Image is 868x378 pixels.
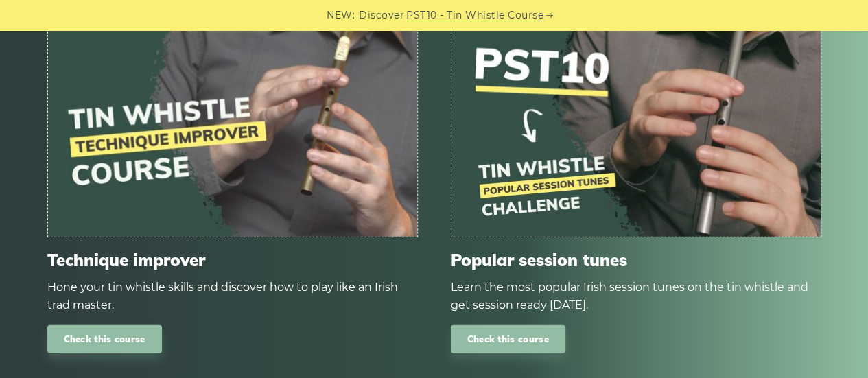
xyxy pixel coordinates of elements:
[48,29,417,237] img: tin-whistle-course
[359,8,404,23] span: Discover
[47,250,418,270] span: Technique improver
[406,8,543,23] a: PST10 - Tin Whistle Course
[327,8,355,23] span: NEW:
[451,279,821,314] div: Learn the most popular Irish session tunes on the tin whistle and get session ready [DATE].
[451,325,565,353] a: Check this course
[451,250,821,270] span: Popular session tunes
[47,279,418,314] div: Hone your tin whistle skills and discover how to play like an Irish trad master.
[47,325,162,353] a: Check this course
